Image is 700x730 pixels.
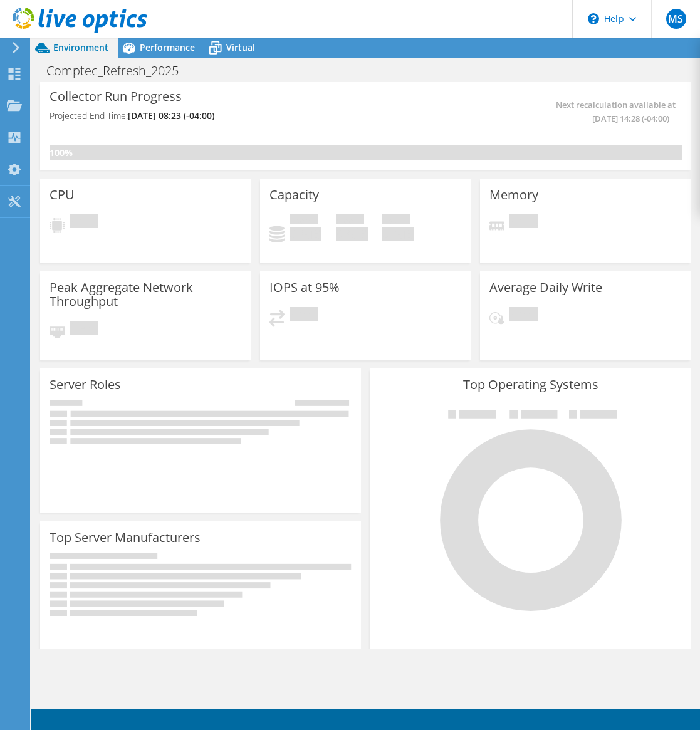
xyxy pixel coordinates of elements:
[50,109,362,123] h4: Projected End Time:
[226,41,255,53] span: Virtual
[489,281,602,295] h3: Average Daily Write
[379,378,681,392] h3: Top Operating Systems
[41,64,198,78] h1: Comptec_Refresh_2025
[70,321,98,338] span: Pending
[509,214,538,231] span: Pending
[382,227,414,241] h4: 0 GiB
[70,214,98,231] span: Pending
[365,98,675,125] span: Next recalculation available at
[336,214,364,227] span: Free
[588,13,599,24] svg: \n
[140,41,195,53] span: Performance
[336,227,368,241] h4: 0 GiB
[269,281,340,295] h3: IOPS at 95%
[365,112,669,125] span: [DATE] 14:28 (-04:00)
[50,378,121,392] h3: Server Roles
[290,227,321,241] h4: 0 GiB
[666,9,686,29] span: MS
[290,214,318,227] span: Used
[128,110,214,122] span: [DATE] 08:23 (-04:00)
[509,307,538,324] span: Pending
[50,281,242,308] h3: Peak Aggregate Network Throughput
[53,41,108,53] span: Environment
[382,214,410,227] span: Total
[50,188,75,202] h3: CPU
[269,188,319,202] h3: Capacity
[489,188,538,202] h3: Memory
[290,307,318,324] span: Pending
[50,531,201,545] h3: Top Server Manufacturers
